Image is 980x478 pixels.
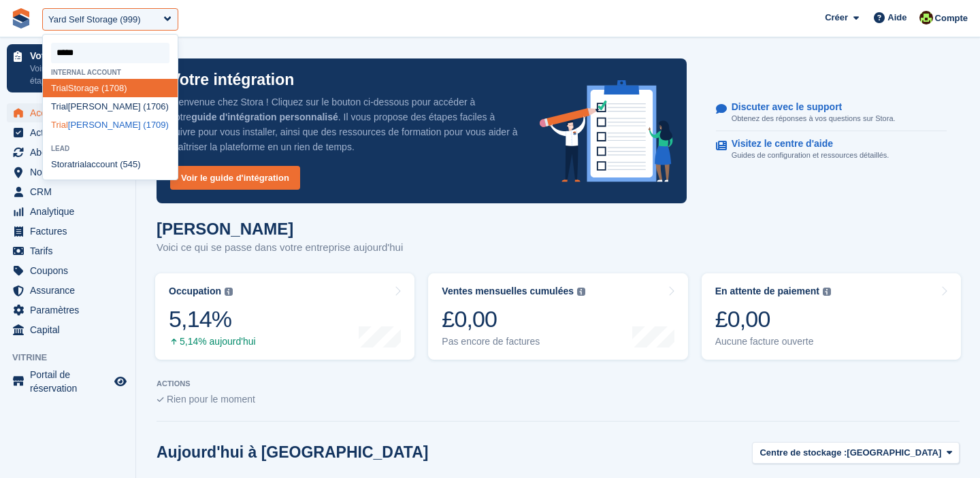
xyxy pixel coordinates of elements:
[887,11,906,24] span: Aide
[43,79,178,97] div: Storage (1708)
[72,159,86,169] span: trial
[30,103,112,122] span: Accueil
[169,305,256,333] div: 5,14%
[716,131,947,168] a: Visitez le centre d'aide Guides de configuration et ressources détaillés.
[7,163,129,182] a: menu
[7,222,129,241] a: menu
[43,69,178,76] div: Internal account
[43,145,178,152] div: Lead
[30,51,111,61] p: Votre intégration
[7,301,129,320] a: menu
[715,286,819,297] div: En attente de paiement
[167,394,255,405] span: Rien pour le moment
[30,123,112,142] span: Activités
[7,261,129,280] a: menu
[732,150,889,161] p: Guides de configuration et ressources détaillés.
[30,241,112,260] span: Tarifs
[30,222,112,241] span: Factures
[169,286,221,297] div: Occupation
[30,202,112,221] span: Analytique
[30,143,112,162] span: Abonnements
[428,273,687,360] a: Ventes mensuelles cumulées £0,00 Pas encore de factures
[155,273,414,360] a: Occupation 5,14% 5,14% aujourd'hui
[7,182,129,201] a: menu
[715,336,831,347] div: Aucune facture ouverte
[716,95,947,132] a: Discuter avec le support Obtenez des réponses à vos questions sur Stora.
[30,163,112,182] span: Nos centres
[30,63,111,87] p: Voir les prochaines étapes
[51,83,68,93] span: Trial
[823,288,831,296] img: icon-info-grey-7440780725fd019a000dd9b08b2336e03edf1995a4989e88bcd33f0948082b44.svg
[7,123,129,142] a: menu
[7,44,129,92] a: Votre intégration Voir les prochaines étapes
[191,112,338,122] strong: guide d'intégration personnalisé
[30,301,112,320] span: Paramètres
[442,305,585,333] div: £0,00
[30,320,112,339] span: Capital
[170,166,300,190] a: Voir le guide d'intégration
[577,288,585,296] img: icon-info-grey-7440780725fd019a000dd9b08b2336e03edf1995a4989e88bcd33f0948082b44.svg
[30,261,112,280] span: Coupons
[540,80,673,182] img: onboarding-info-6c161a55d2c0e0a8cae90662b2fe09162a5109e8cc188191df67fb4f79e88e88.svg
[847,446,941,460] span: [GEOGRAPHIC_DATA]
[732,138,879,150] p: Visitez le centre d'aide
[7,143,129,162] a: menu
[442,336,585,347] div: Pas encore de factures
[157,443,428,462] h2: Aujourd'hui à [GEOGRAPHIC_DATA]
[715,305,831,333] div: £0,00
[225,288,233,296] img: icon-info-grey-7440780725fd019a000dd9b08b2336e03edf1995a4989e88bcd33f0948082b44.svg
[7,202,129,221] a: menu
[935,12,968,25] span: Compte
[732,101,885,113] p: Discuter avec le support
[30,281,112,300] span: Assurance
[43,156,178,174] div: Stora account (545)
[30,368,112,395] span: Portail de réservation
[157,240,403,256] p: Voici ce qui se passe dans votre entreprise aujourd'hui
[43,116,178,134] div: [PERSON_NAME] (1709)
[759,446,847,460] span: Centre de stockage :
[11,8,31,29] img: stora-icon-8386f47178a22dfd0bd8f6a31ec36ba5ce8667c1dd55bd0f319d3a0aa187defe.svg
[51,101,68,112] span: Trial
[170,72,294,88] p: Votre intégration
[7,320,129,339] a: menu
[51,120,68,130] span: Trial
[169,336,256,347] div: 5,14% aujourd'hui
[112,373,129,390] a: Boutique d'aperçu
[825,11,848,24] span: Créer
[7,281,129,300] a: menu
[157,379,960,388] p: ACTIONS
[170,95,518,154] p: Bienvenue chez Stora ! Cliquez sur le bouton ci-dessous pour accéder à votre . Il vous propose de...
[12,351,135,364] span: Vitrine
[7,103,129,122] a: menu
[157,397,164,403] img: blank_slate_check_icon-ba018cac091ee9be17c0a81a6c232d5eb81de652e7a59be601be346b1b6ddf79.svg
[7,241,129,260] a: menu
[919,11,933,24] img: Catherine Coffey
[48,13,141,27] div: Yard Self Storage (999)
[752,442,960,464] button: Centre de stockage : [GEOGRAPHIC_DATA]
[7,368,129,395] a: menu
[30,182,112,201] span: CRM
[43,97,178,116] div: [PERSON_NAME] (1706)
[702,273,961,360] a: En attente de paiement £0,00 Aucune facture ouverte
[157,220,403,238] h1: [PERSON_NAME]
[442,286,574,297] div: Ventes mensuelles cumulées
[732,113,896,124] p: Obtenez des réponses à vos questions sur Stora.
